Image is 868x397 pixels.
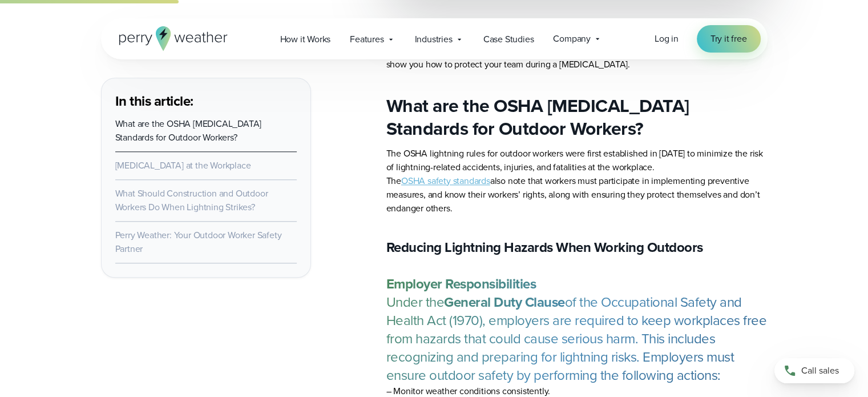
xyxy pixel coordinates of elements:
[115,92,297,110] h3: In this article:
[710,32,747,46] span: Try it free
[553,32,591,46] span: Company
[386,147,768,215] p: The OSHA lightning rules for outdoor workers were first established in [DATE] to minimize the ris...
[444,292,565,312] strong: General Duty Clause
[115,187,268,214] a: What Should Construction and Outdoor Workers Do When Lightning Strikes?
[483,33,534,46] span: Case Studies
[386,275,768,384] p: Under the of the Occupational Safety and Health Act (1970), employers are required to keep workpl...
[474,27,544,51] a: Case Studies
[280,33,331,46] span: How it Works
[415,33,453,46] span: Industries
[271,27,341,51] a: How it Works
[386,274,536,294] strong: Employer Responsibilities
[115,159,251,172] a: [MEDICAL_DATA] at the Workplace
[774,358,854,383] a: Call sales
[655,32,679,45] span: Log in
[386,92,689,142] strong: What are the OSHA [MEDICAL_DATA] Standards for Outdoor Workers?
[115,228,282,255] a: Perry Weather: Your Outdoor Worker Safety Partner
[801,364,839,378] span: Call sales
[401,174,490,187] a: OSHA safety standards
[655,32,679,46] a: Log in
[697,25,761,53] a: Try it free
[350,33,383,46] span: Features
[386,17,768,71] p: Employers have a legal and moral responsibility to protect their teams by following the Occupatio...
[115,117,262,144] a: What are the OSHA [MEDICAL_DATA] Standards for Outdoor Workers?
[386,238,768,256] h3: Reducing Lightning Hazards When Working Outdoors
